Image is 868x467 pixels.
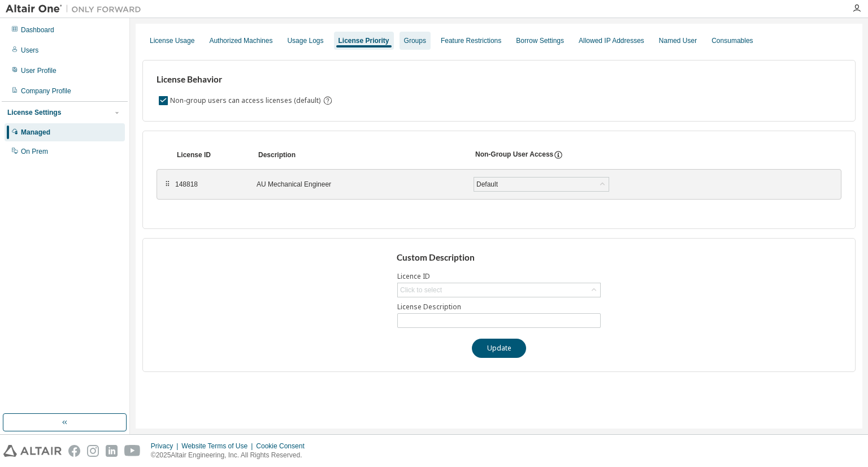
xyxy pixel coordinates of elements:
[323,96,333,106] svg: By default any user not assigned to any group can access any license. Turn this setting off to di...
[400,286,442,295] div: Click to select
[175,180,243,189] div: 148818
[87,445,99,457] img: instagram.svg
[474,178,609,191] div: Default
[257,180,460,189] div: AU Mechanical Engineer
[516,36,564,45] div: Borrow Settings
[164,180,171,189] div: ⠿
[157,74,331,85] h3: License Behavior
[397,302,601,312] label: License Description
[7,108,61,117] div: License Settings
[256,442,311,451] div: Cookie Consent
[181,442,256,451] div: Website Terms of Use
[475,150,553,160] div: Non-Group User Access
[21,87,71,96] div: Company Profile
[404,36,426,45] div: Groups
[472,339,526,358] button: Update
[579,36,644,45] div: Allowed IP Addresses
[397,272,601,281] label: Licence ID
[3,445,62,457] img: altair_logo.svg
[209,36,272,45] div: Authorized Machines
[151,451,311,460] p: © 2025 Altair Engineering, Inc. All Rights Reserved.
[711,36,753,45] div: Consumables
[68,445,80,457] img: facebook.svg
[258,150,462,159] div: Description
[21,66,57,75] div: User Profile
[287,36,323,45] div: Usage Logs
[170,94,323,107] label: Non-group users can access licenses (default)
[338,36,389,45] div: License Priority
[475,178,500,191] div: Default
[177,150,245,159] div: License ID
[150,36,194,45] div: License Usage
[151,442,181,451] div: Privacy
[21,147,48,156] div: On Prem
[441,36,501,45] div: Feature Restrictions
[106,445,118,457] img: linkedin.svg
[397,252,602,263] h3: Custom Description
[21,46,38,55] div: Users
[659,36,697,45] div: Named User
[21,25,54,34] div: Dashboard
[6,3,147,15] img: Altair One
[398,283,600,297] div: Click to select
[124,445,141,457] img: youtube.svg
[21,128,50,137] div: Managed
